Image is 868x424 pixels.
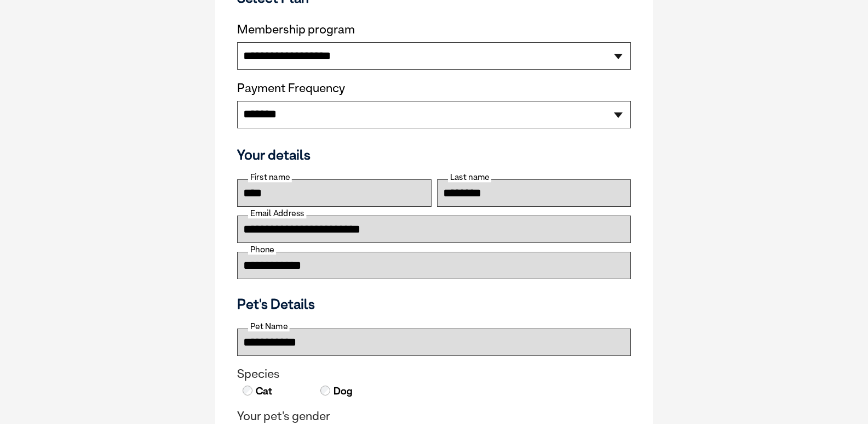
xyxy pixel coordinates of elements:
label: Last name [448,172,491,182]
h3: Pet's Details [233,296,635,312]
label: Phone [248,245,276,255]
label: First name [248,172,292,182]
h3: Your details [237,146,631,163]
legend: Species [237,367,631,381]
label: Payment Frequency [237,81,345,95]
label: Membership program [237,22,631,37]
legend: Your pet's gender [237,409,631,423]
label: Email Address [248,208,306,218]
